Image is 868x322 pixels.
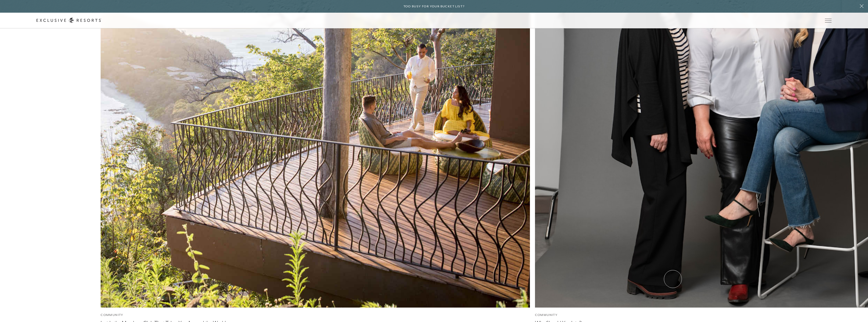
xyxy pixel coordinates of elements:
button: Open navigation [825,19,832,22]
div: Community [101,313,530,317]
h6: Too busy for your bucket list? [403,4,465,9]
